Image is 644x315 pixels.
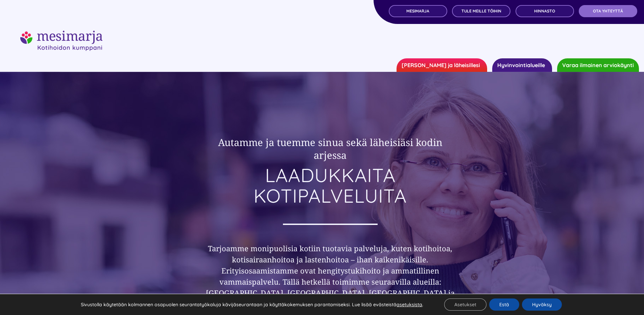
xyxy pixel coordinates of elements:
[593,9,623,13] span: OTA YHTEYTTÄ
[397,302,422,308] button: asetuksista
[444,298,486,311] button: Asetukset
[579,5,637,17] a: OTA YHTEYTTÄ
[534,9,555,13] span: Hinnasto
[557,58,639,72] a: Varaa ilmainen arviokäynti
[516,5,574,17] a: Hinnasto
[200,136,460,161] h2: Autamme ja tuemme sinua sekä läheisiäsi kodin arjessa
[389,5,447,17] a: MESIMARJA
[522,298,562,311] button: Hyväksy
[461,9,501,13] span: TULE MEILLE TÖIHIN
[406,9,429,13] span: MESIMARJA
[492,58,552,72] a: Hyvinvointialueille
[20,31,102,51] img: mesimarjasi
[397,58,487,72] a: [PERSON_NAME] ja läheisillesi
[200,243,460,310] h3: Tarjoamme monipuolisia kotiin tuotavia palveluja, kuten kotihoitoa, kotisairaanhoitoa ja lastenho...
[81,302,423,308] p: Sivustolla käytetään kolmannen osapuolen seurantatyökaluja kävijäseurantaan ja käyttäkokemuksen p...
[200,165,460,206] h1: LAADUKKAITA KOTIPALVELUITA
[452,5,510,17] a: TULE MEILLE TÖIHIN
[489,298,519,311] button: Estä
[20,30,102,38] a: mesimarjasi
